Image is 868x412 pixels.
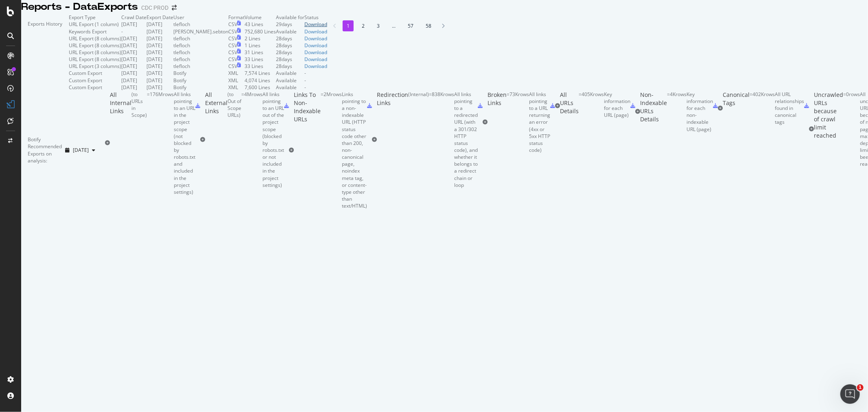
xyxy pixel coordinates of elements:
li: 2 [358,20,369,31]
td: XML [228,77,245,84]
div: URL Export (8 columns) [69,49,121,56]
div: Broken Links [488,91,507,153]
div: URL Export (8 columns) [69,42,121,49]
td: tlefloch [173,63,228,70]
div: All Internal Links [110,91,131,195]
td: 7,600 Lines [245,84,276,91]
div: Uncrawled URLs because of crawl limit reached [814,91,843,168]
div: csv-export [713,103,718,108]
a: Download [304,63,327,70]
td: 33 Lines [245,56,276,63]
td: Format [228,14,245,21]
div: Custom Export [69,77,102,84]
td: 28 days [276,49,304,56]
div: URL Export (1 column) [69,21,119,28]
button: [DATE] [62,144,98,157]
span: 2025 Sep. 12th [73,147,89,153]
div: All links pointing to an URL out of the project scope (blocked by robots.txt or not included in t... [262,91,284,188]
td: - [304,84,327,91]
td: XML [228,84,245,91]
div: CSV [228,28,237,35]
div: csv-export [284,103,289,108]
div: csv-export [478,103,483,108]
div: Botify Recommended Exports on analysis: [28,136,62,164]
div: Links To Non-Indexable URLs [294,91,321,209]
a: Download [304,56,327,63]
td: 1 Lines [245,42,276,49]
div: = 4M rows [241,91,262,188]
li: 58 [422,20,435,31]
td: Available for [276,14,304,21]
div: Exports History [28,20,62,84]
div: Links pointing to a non-indexable URL (HTTP status code other than 200, non-canonical page, noind... [342,91,367,209]
a: Download [304,42,327,49]
td: [DATE] [146,63,173,70]
div: = 2M rows [321,91,342,209]
div: Available [276,70,304,77]
td: Export Date [146,14,173,21]
td: [DATE] [121,42,146,49]
div: csv-export [367,103,372,108]
a: Download [304,49,327,56]
td: 752,680 Lines [245,28,276,35]
td: XML [228,70,245,77]
td: [DATE] [146,49,173,56]
div: CDC PROD [141,4,168,12]
div: = 176M rows [147,91,174,195]
td: User [173,14,228,21]
td: - [121,28,146,35]
td: Export Type [69,14,121,21]
a: Download [304,28,327,35]
div: CSV [228,63,237,70]
td: [PERSON_NAME].sebton [173,28,228,35]
td: [DATE] [146,28,173,35]
div: Available [276,28,304,35]
td: 28 days [276,56,304,63]
div: All links pointing to a redirected URL (with a 301/302 HTTP status code), and whether it belongs ... [454,91,478,188]
td: 29 days [276,21,304,28]
td: 43 Lines [245,21,276,28]
div: = 73K rows [507,91,529,153]
td: Volume [245,14,276,21]
td: 28 days [276,35,304,42]
a: Download [304,35,327,42]
li: 3 [373,20,384,31]
div: Available [276,77,304,84]
div: Key information for each URL (page) [604,91,630,119]
div: URL Export (8 columns) [69,35,121,42]
td: [DATE] [121,35,146,42]
td: [DATE] [121,77,146,84]
a: Download [304,21,327,28]
div: All URL relationships found in canonical tags [775,91,804,126]
td: tlefloch [173,21,228,28]
div: CSV [228,35,237,42]
div: Available [276,84,304,91]
iframe: Intercom live chat [840,384,860,404]
div: ( to Out of Scope URLs ) [227,91,241,188]
td: [DATE] [121,56,146,63]
div: ( Internal ) [408,91,429,188]
div: Custom Export [69,84,102,91]
div: CSV [228,49,237,56]
div: arrow-right-arrow-left [172,5,177,11]
div: = 402K rows [750,91,775,126]
div: All links pointing to a URL returning an error (4xx or 5xx HTTP status code) [529,91,550,153]
td: [DATE] [121,84,146,91]
div: Non-Indexable URLs Details [640,91,667,133]
div: csv-export [195,103,200,108]
td: Botify [173,84,228,91]
td: 28 days [276,42,304,49]
td: tlefloch [173,56,228,63]
div: Canonical Tags [723,91,750,126]
div: All External Links [205,91,227,188]
div: CSV [228,42,237,49]
div: = 405K rows [579,91,604,121]
span: 1 [857,384,864,391]
td: Botify [173,77,228,84]
td: [DATE] [146,21,173,28]
td: - [304,70,327,77]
